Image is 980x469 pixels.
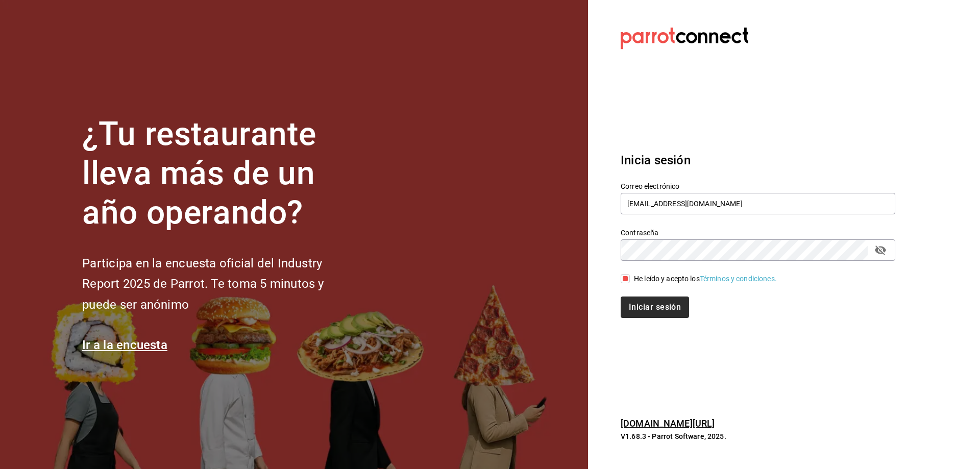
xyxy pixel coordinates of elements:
[621,183,895,190] label: Correo electrónico
[621,229,895,236] label: Contraseña
[621,418,715,429] a: [DOMAIN_NAME][URL]
[621,431,895,441] p: V1.68.3 - Parrot Software, 2025.
[621,193,895,214] input: Ingresa tu correo electrónico
[872,241,889,259] button: passwordField
[621,151,895,169] h3: Inicia sesión
[82,338,167,352] a: Ir a la encuesta
[700,275,777,283] a: Términos y condiciones.
[634,274,777,284] div: He leído y acepto los
[621,297,689,318] button: Iniciar sesión
[82,253,358,315] h2: Participa en la encuesta oficial del Industry Report 2025 de Parrot. Te toma 5 minutos y puede se...
[82,115,358,232] h1: ¿Tu restaurante lleva más de un año operando?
